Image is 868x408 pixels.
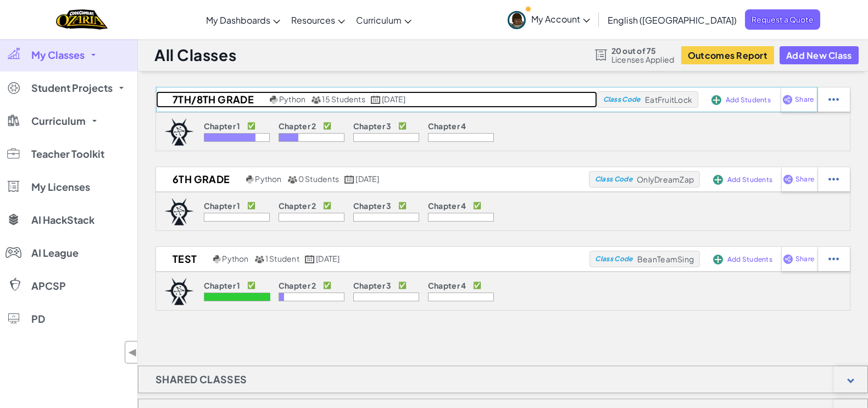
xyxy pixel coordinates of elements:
span: Student Projects [31,83,113,93]
span: Teacher Toolkit [31,149,104,159]
span: Resources [291,14,335,26]
span: 15 Students [322,94,365,104]
p: ✅ [323,281,331,290]
span: Class Code [603,96,641,103]
span: [DATE] [382,94,405,104]
img: IconAddStudents.svg [713,255,723,264]
span: BeanTeamSing [637,254,694,264]
h2: Test [156,251,210,267]
img: IconShare_Purple.svg [782,95,793,104]
span: [DATE] [316,253,340,263]
img: IconStudentEllipsis.svg [828,95,839,104]
p: ✅ [247,281,255,290]
span: 20 out of 75 [611,46,675,55]
a: My Account [502,2,596,37]
span: 1 Student [265,253,299,263]
span: EatFruitLock [645,95,692,104]
img: MultipleUsers.png [287,175,297,184]
img: IconShare_Purple.svg [783,174,793,184]
span: Curriculum [31,116,86,126]
span: 0 Students [298,174,339,184]
img: logo [164,278,194,305]
p: Chapter 2 [279,201,316,210]
span: Share [795,256,814,262]
p: ✅ [247,122,255,130]
a: Resources [286,5,350,35]
p: Chapter 4 [428,201,466,210]
span: Python [222,253,248,263]
img: avatar [508,11,526,29]
p: Chapter 3 [353,201,392,210]
a: Ozaria by CodeCombat logo [56,8,107,31]
img: python.png [213,255,221,263]
span: Licenses Applied [611,55,675,64]
img: python.png [246,175,254,184]
p: Chapter 4 [428,122,466,130]
span: My Classes [31,50,85,60]
img: python.png [270,96,278,104]
span: Class Code [595,256,632,262]
span: Add Students [726,97,771,103]
p: ✅ [398,122,407,130]
img: calendar.svg [305,255,315,263]
span: AI League [31,248,79,258]
span: English ([GEOGRAPHIC_DATA]) [608,14,737,26]
span: Share [795,96,814,103]
h2: 7th/8th Grade [156,91,267,108]
img: IconShare_Purple.svg [783,254,793,264]
p: ✅ [247,201,255,210]
a: Request a Quote [745,9,820,30]
a: My Dashboards [201,5,286,35]
p: ✅ [323,201,331,210]
p: Chapter 2 [279,281,316,290]
img: calendar.svg [344,175,354,184]
p: ✅ [473,281,481,290]
img: IconAddStudents.svg [711,95,721,105]
img: MultipleUsers.png [311,96,321,104]
span: Python [255,174,281,184]
span: Python [279,94,305,104]
span: My Account [531,13,590,25]
p: Chapter 4 [428,281,466,290]
a: Test Python 1 Student [DATE] [156,251,589,267]
a: 7th/8th Grade Python 15 Students [DATE] [156,91,597,108]
p: Chapter 2 [279,122,316,130]
p: Chapter 3 [353,122,392,130]
span: AI HackStack [31,215,94,225]
button: Add New Class [780,46,859,64]
h2: 6th Grade [156,171,243,188]
img: IconAddStudents.svg [713,175,723,185]
button: Outcomes Report [681,46,774,64]
span: OnlyDreamZap [637,174,694,184]
span: Add Students [727,177,772,183]
p: Chapter 3 [353,281,392,290]
a: 6th Grade Python 0 Students [DATE] [156,171,589,188]
span: Curriculum [356,14,402,26]
img: Home [56,8,107,31]
img: logo [164,118,194,146]
p: ✅ [323,122,331,130]
p: ✅ [398,201,407,210]
span: Class Code [595,176,632,183]
h1: All Classes [154,45,236,65]
img: logo [164,198,194,225]
p: ✅ [398,281,407,290]
a: English ([GEOGRAPHIC_DATA]) [602,5,742,35]
span: My Licenses [31,182,90,192]
p: Chapter 1 [204,281,241,290]
span: [DATE] [355,174,379,184]
img: calendar.svg [371,96,381,104]
p: ✅ [473,201,481,210]
img: MultipleUsers.png [254,255,264,263]
span: My Dashboards [206,14,270,26]
span: ◀ [128,344,137,360]
h1: Shared Classes [138,366,264,393]
a: Curriculum [350,5,417,35]
span: Add Students [727,256,772,263]
img: IconStudentEllipsis.svg [828,174,839,184]
p: Chapter 1 [204,122,241,130]
p: Chapter 1 [204,201,241,210]
img: IconStudentEllipsis.svg [828,254,839,264]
